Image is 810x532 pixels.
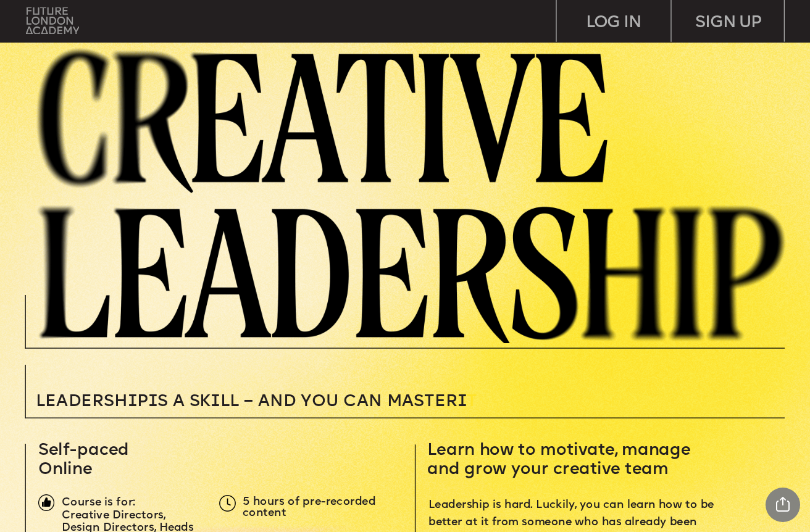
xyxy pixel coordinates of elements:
span: Learn how to motivate, manage and grow your creative team [427,442,695,478]
span: Online [38,461,92,478]
p: T [36,393,606,410]
div: Share [766,488,800,522]
span: i [211,393,220,410]
span: Self-paced [38,442,129,459]
span: Leadersh p s a sk ll – and you can MASTER [36,393,467,410]
img: image-3435f618-b576-4c59-ac17-05593ebec101.png [28,43,810,343]
span: i [127,393,136,410]
span: i [148,393,157,410]
img: upload-bfdffa89-fac7-4f57-a443-c7c39906ba42.png [26,7,79,35]
span: i [457,393,467,410]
